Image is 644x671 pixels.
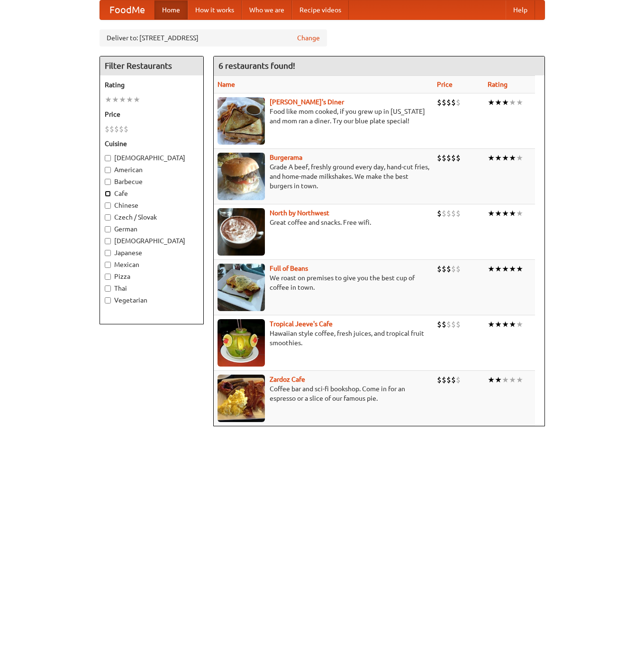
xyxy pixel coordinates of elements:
[446,264,451,274] li: $
[437,97,442,108] li: $
[437,208,442,219] li: $
[516,208,523,219] li: ★
[105,248,199,257] label: Japanese
[270,154,302,161] a: Burgerama
[270,98,344,106] a: [PERSON_NAME]'s Diner
[218,162,429,191] p: Grade A beef, freshly ground every day, hand-cut fries, and home-made milkshakes. We make the bes...
[456,264,461,274] li: $
[105,167,111,173] input: American
[105,189,199,198] label: Cafe
[516,319,523,330] li: ★
[437,319,442,330] li: $
[488,97,495,108] li: ★
[437,264,442,274] li: $
[502,153,509,163] li: ★
[105,274,111,280] input: Pizza
[495,208,502,219] li: ★
[105,238,111,244] input: [DEMOGRAPHIC_DATA]
[495,319,502,330] li: ★
[105,284,199,293] label: Thai
[502,264,509,274] li: ★
[114,124,119,134] li: $
[105,110,199,119] h5: Price
[105,226,111,232] input: German
[509,375,516,385] li: ★
[218,375,265,422] img: zardoz.jpg
[270,376,305,383] a: Zardoz Cafe
[105,295,199,305] label: Vegetarian
[297,33,320,43] a: Change
[105,153,199,163] label: [DEMOGRAPHIC_DATA]
[456,97,461,108] li: $
[488,81,508,88] a: Rating
[442,153,446,163] li: $
[502,319,509,330] li: ★
[456,319,461,330] li: $
[442,97,446,108] li: $
[218,218,429,227] p: Great coffee and snacks. Free wifi.
[446,153,451,163] li: $
[292,0,349,19] a: Recipe videos
[456,375,461,385] li: $
[105,165,199,175] label: American
[495,97,502,108] li: ★
[516,97,523,108] li: ★
[105,285,111,292] input: Thai
[218,107,429,126] p: Food like mom cooked, if you grew up in [US_STATE] and mom ran a diner. Try our blue plate special!
[218,208,265,256] img: north.jpg
[270,209,329,217] b: North by Northwest
[516,153,523,163] li: ★
[446,97,451,108] li: $
[218,329,429,348] p: Hawaiian style coffee, fresh juices, and tropical fruit smoothies.
[437,153,442,163] li: $
[495,264,502,274] li: ★
[218,319,265,367] img: jeeves.jpg
[488,264,495,274] li: ★
[502,208,509,219] li: ★
[451,97,456,108] li: $
[105,212,199,222] label: Czech / Slovak
[218,153,265,200] img: burgerama.jpg
[100,56,203,75] h4: Filter Restaurants
[105,202,111,209] input: Chinese
[133,94,140,105] li: ★
[509,264,516,274] li: ★
[488,208,495,219] li: ★
[105,297,111,303] input: Vegetarian
[105,260,199,269] label: Mexican
[105,177,199,186] label: Barbecue
[442,319,446,330] li: $
[119,124,124,134] li: $
[105,262,111,268] input: Mexican
[100,29,327,46] div: Deliver to: [STREET_ADDRESS]
[506,0,535,19] a: Help
[451,319,456,330] li: $
[154,0,188,19] a: Home
[218,61,295,70] ng-pluralize: 6 restaurants found!
[516,375,523,385] li: ★
[105,250,111,256] input: Japanese
[270,265,308,272] a: Full of Beans
[270,320,333,328] a: Tropical Jeeve's Cafe
[502,97,509,108] li: ★
[218,264,265,311] img: beans.jpg
[105,155,111,161] input: [DEMOGRAPHIC_DATA]
[105,179,111,185] input: Barbecue
[242,0,292,19] a: Who we are
[218,384,429,403] p: Coffee bar and sci-fi bookshop. Come in for an espresso or a slice of our famous pie.
[218,81,235,88] a: Name
[105,214,111,221] input: Czech / Slovak
[218,97,265,145] img: sallys.jpg
[112,94,119,105] li: ★
[109,124,114,134] li: $
[488,153,495,163] li: ★
[509,208,516,219] li: ★
[495,375,502,385] li: ★
[105,139,199,148] h5: Cuisine
[446,208,451,219] li: $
